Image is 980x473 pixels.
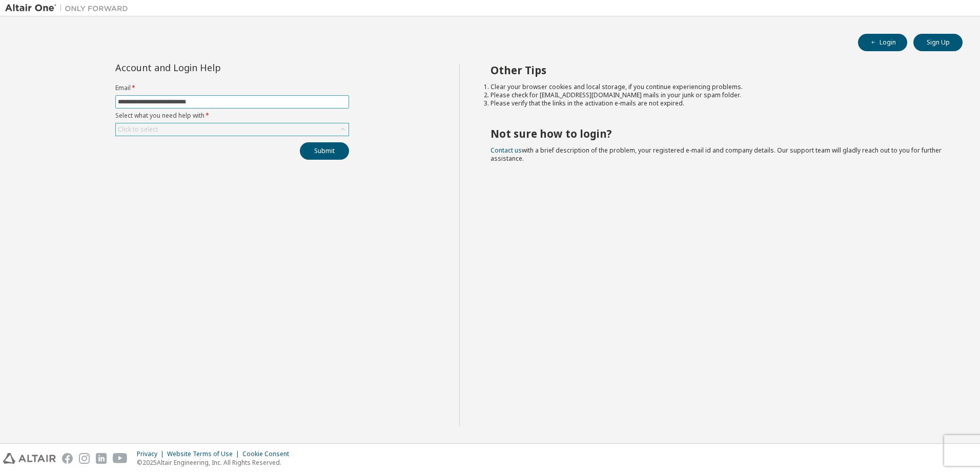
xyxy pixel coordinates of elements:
span: with a brief description of the problem, your registered e-mail id and company details. Our suppo... [491,146,942,163]
button: Submit [300,142,349,160]
div: Privacy [137,450,167,458]
img: Altair One [5,3,133,13]
h2: Not sure how to login? [491,127,945,140]
div: Account and Login Help [115,63,302,72]
img: youtube.svg [113,453,128,464]
li: Please check for [EMAIL_ADDRESS][DOMAIN_NAME] mails in your junk or spam folder. [491,91,945,99]
div: Website Terms of Use [167,450,242,458]
li: Please verify that the links in the activation e-mails are not expired. [491,99,945,107]
div: Click to select [118,125,158,134]
label: Select what you need help with [115,112,349,120]
button: Sign Up [913,34,963,51]
img: linkedin.svg [96,453,107,464]
label: Email [115,84,349,92]
div: Cookie Consent [242,450,295,458]
a: Contact us [491,146,522,155]
div: Click to select [116,123,349,136]
li: Clear your browser cookies and local storage, if you continue experiencing problems. [491,83,945,91]
p: © 2025 Altair Engineering, Inc. All Rights Reserved. [137,458,295,467]
h2: Other Tips [491,63,945,77]
img: facebook.svg [62,453,73,464]
img: altair_logo.svg [3,453,56,464]
img: instagram.svg [79,453,90,464]
button: Login [858,34,907,51]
